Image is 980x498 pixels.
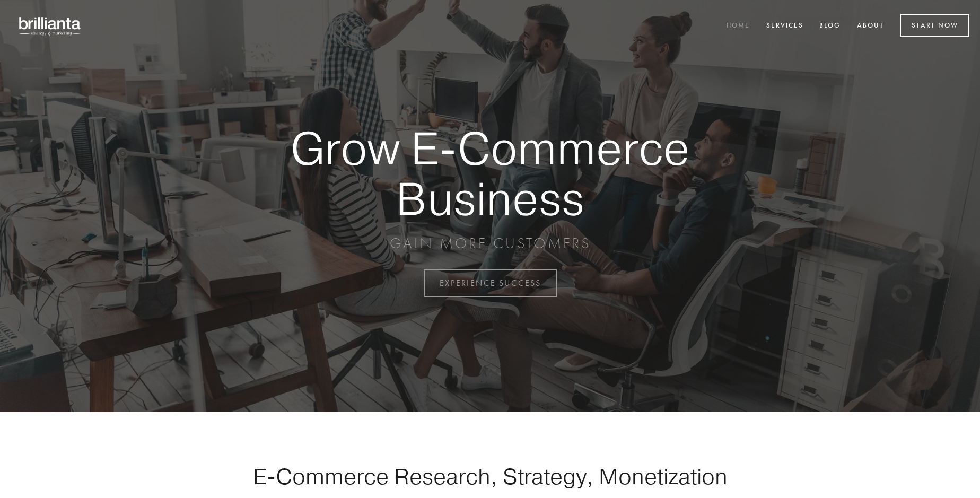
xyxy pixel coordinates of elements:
strong: Grow E-Commerce Business [253,123,727,223]
a: About [850,18,891,35]
a: Start Now [900,14,969,37]
a: Services [759,18,810,35]
a: Home [720,18,757,35]
a: Blog [812,18,847,35]
a: EXPERIENCE SUCCESS [424,269,557,297]
p: GAIN MORE CUSTOMERS [253,234,727,253]
h1: E-Commerce Research, Strategy, Monetization [220,463,760,490]
img: brillianta - research, strategy, marketing [11,11,90,41]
